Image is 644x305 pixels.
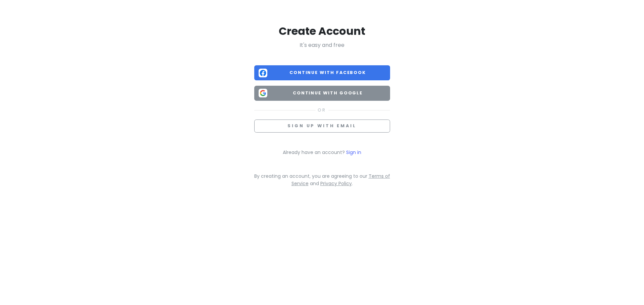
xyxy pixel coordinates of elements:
[254,41,390,50] p: It's easy and free
[254,86,390,101] button: Continue with Google
[254,24,390,38] h2: Create Account
[270,69,386,76] span: Continue with Facebook
[254,172,390,187] p: By creating an account, you are agreeing to our and .
[291,173,390,187] a: Terms of Service
[287,123,356,129] span: Sign up with email
[270,90,386,96] span: Continue with Google
[259,69,267,77] img: Facebook logo
[254,120,390,133] button: Sign up with email
[320,180,352,187] a: Privacy Policy
[254,149,390,156] p: Already have an account?
[254,65,390,80] button: Continue with Facebook
[346,149,361,156] a: Sign in
[259,89,267,97] img: Google logo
